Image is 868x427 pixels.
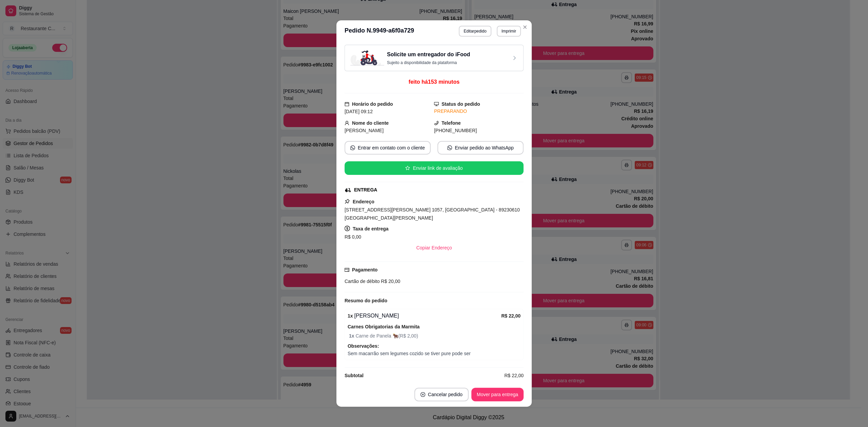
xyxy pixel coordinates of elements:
[353,199,374,204] strong: Endereço
[344,102,349,106] span: calendar
[348,350,520,357] span: Sem macarrão sem legumes cozido se tiver pure pode ser
[352,267,377,272] strong: Pagamento
[348,343,379,349] strong: Observações:
[380,279,400,284] span: R$ 20,00
[519,22,530,33] button: Close
[411,241,457,255] button: Copiar Endereço
[441,120,461,126] strong: Telefone
[344,109,373,114] span: [DATE] 09:12
[348,313,353,319] strong: 1 x
[344,279,380,284] span: Cartão de débito
[349,332,520,340] span: Carne de Panela 🐂 ( R$ 2,00 )
[434,121,439,125] span: phone
[434,108,524,115] div: PREPARANDO
[344,121,349,125] span: user
[434,102,439,106] span: desktop
[344,226,350,231] span: dollar
[344,26,414,37] h3: Pedido N. 9949-a6f0a729
[344,207,520,221] span: [STREET_ADDRESS][PERSON_NAME] 1057, [GEOGRAPHIC_DATA] - 89230610 [GEOGRAPHIC_DATA][PERSON_NAME]
[348,324,419,329] strong: Carnes Obrigatorias da Marmita
[414,388,469,401] button: close-circleCancelar pedido
[344,373,363,378] strong: Subtotal
[420,392,425,397] span: close-circle
[344,199,350,204] span: pushpin
[447,145,452,150] span: whats-app
[344,128,383,133] span: [PERSON_NAME]
[507,379,524,387] span: R$ 1,00
[344,161,524,175] button: starEnviar link de avaliação
[504,372,524,379] span: R$ 22,00
[437,141,524,155] button: whats-appEnviar pedido ao WhatsApp
[348,312,501,320] div: [PERSON_NAME]
[344,267,349,272] span: credit-card
[409,79,459,85] span: feito há 153 minutos
[405,166,410,170] span: star
[459,26,491,37] button: Editarpedido
[350,50,384,65] img: delivery-image
[434,128,477,133] span: [PHONE_NUMBER]
[352,120,389,126] strong: Nome do cliente
[350,145,355,150] span: whats-app
[501,313,520,319] strong: R$ 22,00
[441,101,480,107] strong: Status do pedido
[344,234,361,240] span: R$ 0,00
[354,186,377,194] div: ENTREGA
[471,388,524,401] button: Mover para entrega
[387,60,470,65] p: Sujeito a disponibilidade da plataforma
[387,50,470,59] h3: Solicite um entregador do iFood
[353,226,389,231] strong: Taxa de entrega
[344,141,431,155] button: whats-appEntrar em contato com o cliente
[349,333,355,339] strong: 1 x
[352,101,393,107] strong: Horário do pedido
[344,298,387,303] strong: Resumo do pedido
[497,26,521,37] button: Imprimir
